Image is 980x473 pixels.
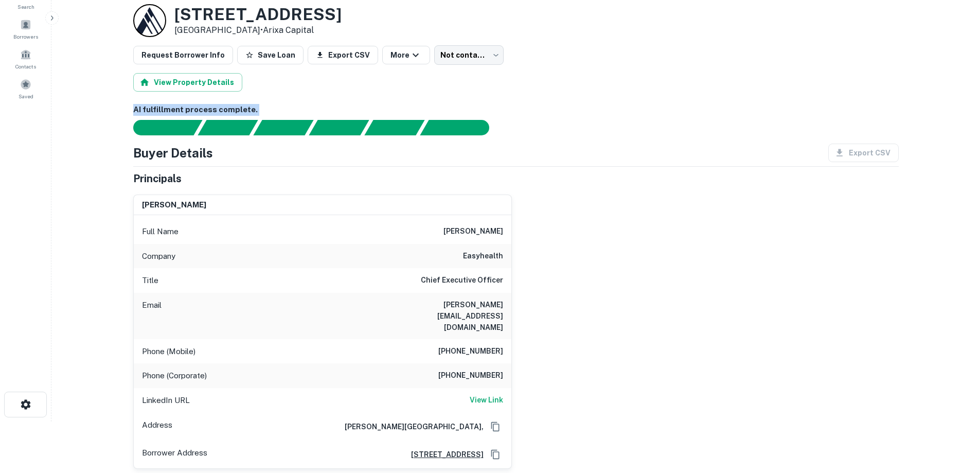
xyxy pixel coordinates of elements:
p: Phone (Mobile) [142,345,195,358]
p: Address [142,419,172,434]
p: Borrower Address [142,447,207,462]
button: Copy Address [488,419,503,434]
button: View Property Details [133,73,242,92]
h6: AI fulfillment process complete. [133,104,899,116]
iframe: Chat Widget [929,391,980,440]
p: Title [142,274,158,287]
h4: Buyer Details [133,144,213,162]
button: More [382,46,430,64]
button: Copy Address [488,447,503,462]
p: LinkedIn URL [142,394,190,407]
h6: [PHONE_NUMBER] [438,345,503,358]
a: [STREET_ADDRESS] [403,449,484,460]
a: View Link [470,394,503,407]
button: Request Borrower Info [133,46,233,64]
p: Company [142,250,175,262]
p: [GEOGRAPHIC_DATA] • [174,24,342,37]
button: Save Loan [237,46,304,64]
h6: Chief Executive Officer [421,274,503,287]
p: Email [142,299,162,333]
div: Documents found, AI parsing details... [253,120,313,135]
div: Not contacted [434,45,504,65]
div: AI fulfillment process complete. [420,120,502,135]
h6: View Link [470,394,503,406]
h6: easyhealth [463,250,503,262]
h5: Principals [133,171,182,186]
div: Sending borrower request to AI... [121,120,198,135]
div: Principals found, AI now looking for contact information... [309,120,369,135]
div: Your request is received and processing... [198,120,258,135]
h6: [PERSON_NAME] [443,225,503,238]
h6: [PHONE_NUMBER] [438,370,503,382]
p: Full Name [142,225,179,238]
h6: [PERSON_NAME] [142,199,206,211]
h3: [STREET_ADDRESS] [174,5,342,24]
a: Contacts [3,45,48,73]
span: Contacts [15,62,36,71]
h6: [PERSON_NAME][GEOGRAPHIC_DATA], [336,421,484,432]
div: Principals found, still searching for contact information. This may take time... [364,120,424,135]
span: Saved [19,92,33,100]
a: Saved [3,75,48,102]
a: Arixa Capital [263,25,314,35]
button: Export CSV [308,46,378,64]
span: Borrowers [13,32,38,41]
h6: [PERSON_NAME][EMAIL_ADDRESS][DOMAIN_NAME] [380,299,503,333]
p: Phone (Corporate) [142,370,207,382]
a: Borrowers [3,15,48,43]
span: Search [17,3,34,11]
